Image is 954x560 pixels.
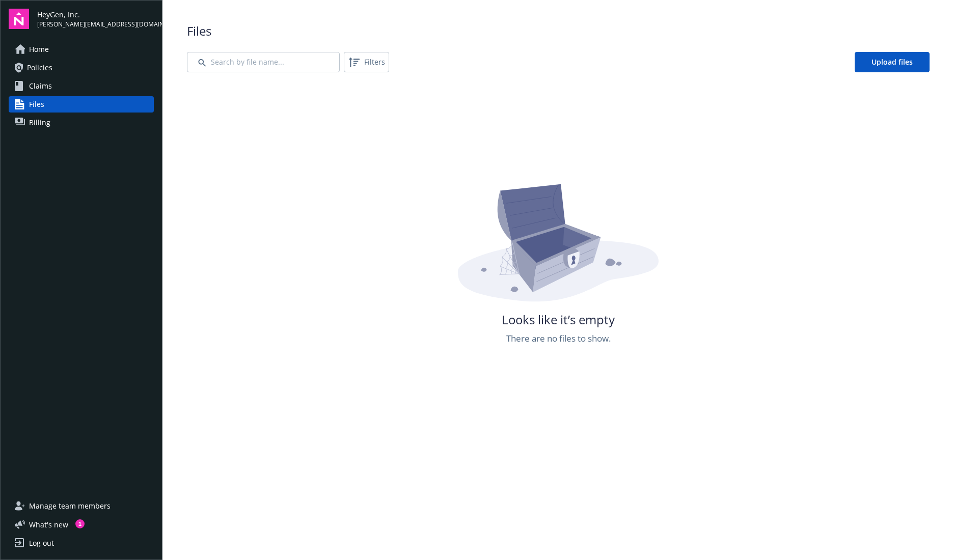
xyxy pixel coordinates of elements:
a: Home [9,41,154,58]
span: Policies [27,60,52,76]
a: Upload files [855,52,930,72]
a: Files [9,96,154,113]
span: Looks like it’s empty [502,311,615,328]
span: Billing [29,115,50,131]
span: Files [187,22,930,40]
img: navigator-logo.svg [9,9,29,29]
span: Filters [364,57,385,67]
span: What ' s new [29,519,68,530]
button: Filters [344,52,389,72]
span: Filters [346,54,387,70]
a: Manage team members [9,498,154,514]
span: Manage team members [29,498,111,514]
a: Billing [9,115,154,131]
span: Files [29,96,44,113]
button: What's new1 [9,519,85,530]
button: HeyGen, Inc.[PERSON_NAME][EMAIL_ADDRESS][DOMAIN_NAME] [37,9,154,29]
a: Policies [9,60,154,76]
a: Claims [9,78,154,94]
span: Home [29,41,49,58]
div: 1 [75,519,85,528]
span: Claims [29,78,52,94]
div: Log out [29,535,54,551]
span: [PERSON_NAME][EMAIL_ADDRESS][DOMAIN_NAME] [37,20,154,29]
span: Upload files [871,57,913,67]
span: HeyGen, Inc. [37,9,154,20]
input: Search by file name... [187,52,340,72]
span: There are no files to show. [506,332,611,345]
